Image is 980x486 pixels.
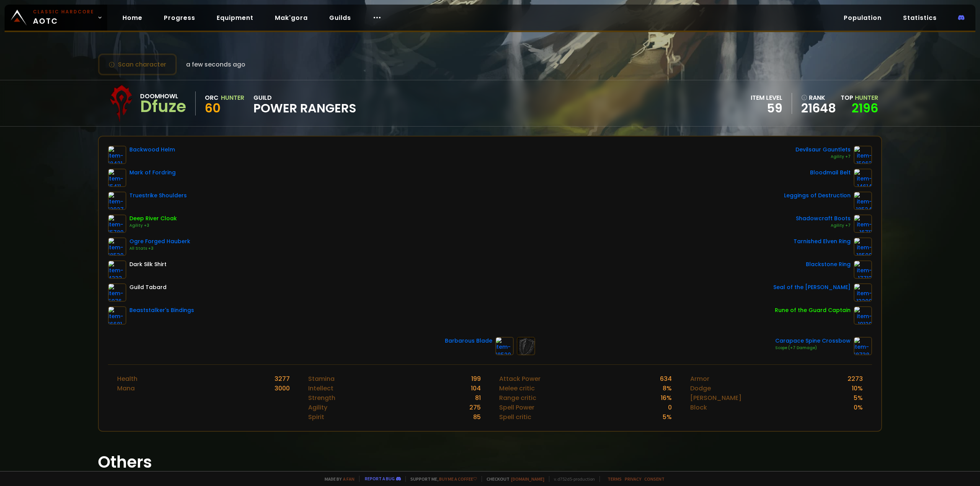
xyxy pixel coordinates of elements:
[186,60,245,69] span: a few seconds ago
[471,384,481,393] div: 104
[469,403,481,412] div: 275
[795,146,851,154] div: Devilsaur Gauntlets
[751,93,782,102] div: item level
[140,101,186,112] div: Dfuze
[129,223,177,229] div: Agility +3
[129,146,175,154] div: Backwood Helm
[365,476,395,481] a: Report a bug
[205,99,220,117] span: 60
[269,10,314,26] a: Mak'gora
[308,393,335,403] div: Strength
[129,260,167,268] div: Dark Silk Shirt
[308,412,324,422] div: Spirit
[108,192,126,210] img: item-12927
[663,384,672,393] div: 8 %
[854,237,872,256] img: item-18500
[108,146,126,164] img: item-18421
[796,223,851,229] div: Agility +7
[794,237,851,245] div: Tarnished Elven Ring
[690,374,709,384] div: Armor
[854,169,872,187] img: item-14614
[690,403,707,412] div: Block
[253,102,356,114] span: Power Rangers
[129,192,187,200] div: Truestrike Shoulders
[751,102,782,114] div: 59
[33,8,94,15] small: Classic Hardcore
[854,146,872,164] img: item-15063
[854,403,863,412] div: 0 %
[343,476,354,482] a: a fan
[129,215,177,223] div: Deep River Cloak
[117,374,137,384] div: Health
[810,169,851,177] div: Bloodmail Belt
[129,237,190,245] div: Ogre Forged Hauberk
[108,283,126,302] img: item-5976
[33,8,94,27] span: AOTC
[495,337,514,355] img: item-18520
[854,337,872,355] img: item-18738
[660,374,672,384] div: 634
[775,337,851,345] div: Carapace Spine Crossbow
[801,93,836,102] div: rank
[308,403,327,412] div: Agility
[253,93,356,114] div: guild
[854,393,863,403] div: 5 %
[108,237,126,256] img: item-18530
[668,403,672,412] div: 0
[499,374,541,384] div: Attack Power
[625,476,641,482] a: Privacy
[854,283,872,302] img: item-13209
[852,384,863,393] div: 10 %
[854,260,872,279] img: item-17713
[838,10,888,26] a: Population
[116,10,149,26] a: Home
[482,476,544,482] span: Checkout
[854,306,872,325] img: item-19120
[854,215,872,233] img: item-16711
[784,192,851,200] div: Leggings of Destruction
[108,215,126,233] img: item-15789
[108,260,126,279] img: item-4333
[98,54,177,75] button: Scan character
[499,412,531,422] div: Spell critic
[274,384,290,393] div: 3000
[129,169,176,177] div: Mark of Fordring
[221,93,244,102] div: Hunter
[473,412,481,422] div: 85
[129,283,167,291] div: Guild Tabard
[499,384,535,393] div: Melee critic
[205,93,219,102] div: Orc
[320,476,354,482] span: Made by
[690,384,711,393] div: Dodge
[773,283,851,291] div: Seal of the [PERSON_NAME]
[848,374,863,384] div: 2273
[5,5,107,31] a: Classic HardcoreAOTC
[795,154,851,160] div: Agility +7
[274,374,290,384] div: 3277
[445,337,492,345] div: Barbarous Blade
[439,476,477,482] a: Buy me a coffee
[117,384,135,393] div: Mana
[499,393,536,403] div: Range critic
[796,215,851,223] div: Shadowcraft Boots
[129,245,190,252] div: All Stats +3
[323,10,357,26] a: Guilds
[897,10,943,26] a: Statistics
[511,476,544,482] a: [DOMAIN_NAME]
[129,306,194,314] div: Beaststalker's Bindings
[499,403,534,412] div: Spell Power
[211,10,260,26] a: Equipment
[806,260,851,268] div: Blackstone Ring
[690,393,742,403] div: [PERSON_NAME]
[663,412,672,422] div: 5 %
[841,93,878,102] div: Top
[471,374,481,384] div: 199
[661,393,672,403] div: 16 %
[855,93,878,102] span: Hunter
[549,476,595,482] span: v. d752d5 - production
[158,10,201,26] a: Progress
[405,476,477,482] span: Support me,
[608,476,622,482] a: Terms
[308,374,335,384] div: Stamina
[108,306,126,325] img: item-16681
